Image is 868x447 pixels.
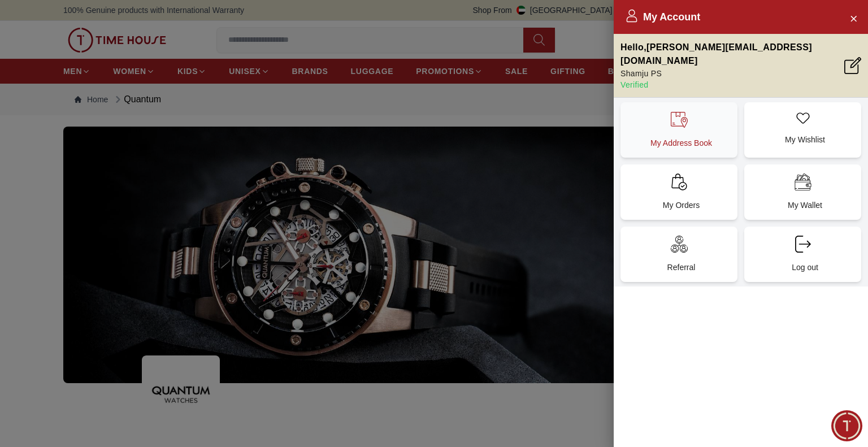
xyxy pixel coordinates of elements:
[60,15,189,25] div: Time House Support
[150,230,180,237] span: 11:30 AM
[19,183,170,235] span: Hey there! Need help finding the perfect watch? I'm here if you have any questions or need a quic...
[64,181,75,193] em: Blush
[753,134,857,145] p: My Wishlist
[753,199,857,211] p: My Wallet
[3,254,223,310] textarea: We are here to help you
[625,9,700,25] h2: My Account
[630,199,733,211] p: My Orders
[831,410,862,441] div: Chat Widget
[630,137,733,149] p: My Address Book
[630,262,733,273] p: Referral
[8,8,31,31] em: Back
[11,159,223,171] div: Time House Support
[844,9,862,27] button: Close Account
[620,68,844,79] p: Shamju PS
[620,41,844,68] p: Hello , [PERSON_NAME][EMAIL_ADDRESS][DOMAIN_NAME]
[35,10,54,29] img: Profile picture of Time House Support
[620,79,844,90] p: Verified
[753,262,857,273] p: Log out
